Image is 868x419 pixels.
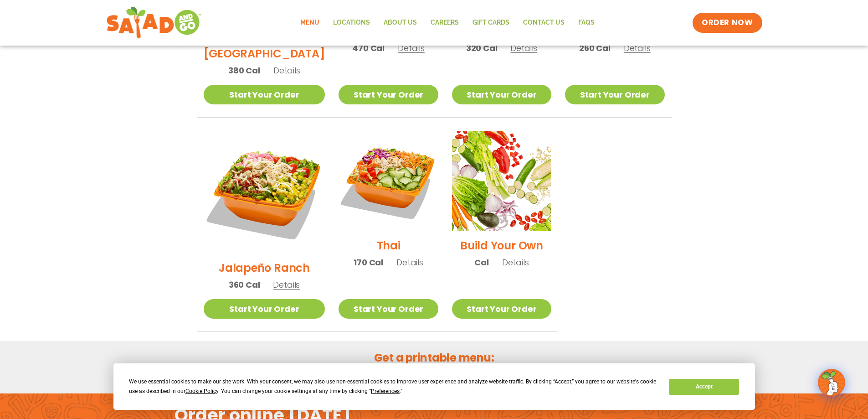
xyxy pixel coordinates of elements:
span: 260 Cal [579,42,611,54]
a: Start Your Order [339,85,438,104]
h2: Get a printable menu: [197,350,672,366]
span: Details [273,65,300,76]
span: Cookie Policy [185,388,218,394]
span: 380 Cal [228,64,260,77]
a: Start Your Order [204,299,325,319]
h2: Thai [377,238,401,253]
a: Start Your Order [452,85,551,104]
img: new-SAG-logo-768×292 [106,5,202,41]
span: Cal [474,256,488,269]
span: Details [624,42,651,54]
span: Details [398,42,425,54]
span: Details [273,279,300,290]
h2: Jalapeño Ranch [219,260,310,276]
a: Start Your Order [452,299,551,319]
img: wpChatIcon [819,370,844,395]
span: 360 Cal [229,279,260,291]
span: ORDER NOW [702,17,753,28]
h2: Build Your Own [460,238,543,253]
img: Product photo for Thai Salad [339,131,438,231]
span: 470 Cal [352,42,385,54]
a: ORDER NOW [693,13,762,33]
img: Product photo for Jalapeño Ranch Salad [204,131,325,253]
a: Locations [326,12,377,33]
a: FAQs [571,12,601,33]
a: Start Your Order [565,85,664,104]
span: Preferences [371,388,400,394]
div: Cookie Consent Prompt [113,363,755,410]
a: Menu [293,12,326,33]
a: Start Your Order [339,299,438,319]
button: Accept [669,379,739,395]
h2: [GEOGRAPHIC_DATA] [204,46,325,62]
a: About Us [377,12,424,33]
span: 170 Cal [354,256,383,269]
a: Contact Us [516,12,571,33]
span: Details [502,257,529,268]
div: We use essential cookies to make our site work. With your consent, we may also use non-essential ... [129,377,658,396]
a: GIFT CARDS [466,12,516,33]
span: 320 Cal [466,42,498,54]
nav: Menu [293,12,601,33]
span: Details [510,42,537,54]
a: Start Your Order [204,85,325,104]
span: Details [396,257,423,268]
a: Careers [424,12,466,33]
img: Product photo for Build Your Own [452,131,551,231]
